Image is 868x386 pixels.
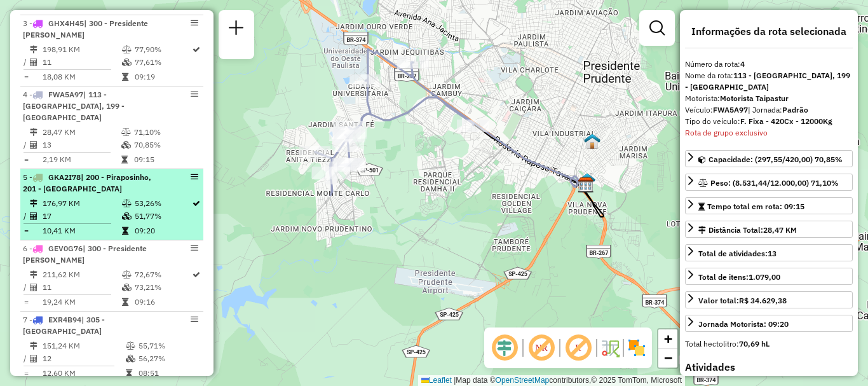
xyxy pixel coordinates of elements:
[23,56,29,69] td: /
[121,141,131,149] i: % de utilização da cubagem
[30,128,37,136] i: Distância Total
[685,291,853,308] a: Valor total:R$ 34.629,38
[421,376,452,385] a: Leaflet
[122,227,128,235] i: Tempo total em rota
[134,71,191,83] td: 09:19
[122,212,132,220] i: % de utilização da cubagem
[121,128,131,136] i: % de utilização do peso
[126,342,135,350] i: % de utilização do peso
[191,173,198,181] em: Opções
[126,355,135,362] i: % de utilização da cubagem
[30,200,37,207] i: Distância Total
[685,150,853,167] a: Capacidade: (297,55/420,00) 70,85%
[23,367,29,380] td: =
[134,268,191,281] td: 72,67%
[739,296,787,305] strong: R$ 34.629,38
[685,71,850,92] strong: 113 - [GEOGRAPHIC_DATA], 199 - [GEOGRAPHIC_DATA]
[664,331,672,347] span: +
[122,284,132,291] i: % de utilização da cubagem
[133,126,198,139] td: 71,10%
[30,342,37,350] i: Distância Total
[42,210,121,223] td: 17
[30,46,37,53] i: Distância Total
[42,71,121,83] td: 18,08 KM
[48,172,81,182] span: GKA2I78
[122,46,132,53] i: % de utilização do peso
[42,139,121,151] td: 13
[191,244,198,252] em: Opções
[134,224,191,237] td: 09:20
[23,315,105,336] span: | 305 - [GEOGRAPHIC_DATA]
[685,268,853,285] a: Total de itens:1.079,00
[42,367,125,380] td: 12,60 KM
[685,104,853,116] div: Veículo:
[627,338,647,358] img: Exibir/Ocultar setores
[193,271,200,279] i: Rota otimizada
[489,333,520,363] span: Ocultar deslocamento
[134,281,191,294] td: 73,21%
[600,338,620,358] img: Fluxo de ruas
[30,271,37,279] i: Distância Total
[578,177,594,193] img: CDD Presidente Prudente
[48,244,83,253] span: GEV0G76
[763,225,797,235] span: 28,47 KM
[710,178,839,188] span: Peso: (8.531,44/12.000,00) 71,10%
[134,296,191,308] td: 09:16
[30,284,37,291] i: Total de Atividades
[121,156,128,163] i: Tempo total em rota
[748,105,808,114] span: | Jornada:
[138,367,198,380] td: 08:51
[134,43,191,56] td: 77,90%
[707,202,804,211] span: Tempo total em rota: 09:15
[454,376,456,385] span: |
[138,340,198,352] td: 55,71%
[23,244,147,265] span: | 300 - Presidente [PERSON_NAME]
[30,212,37,220] i: Total de Atividades
[685,244,853,261] a: Total de atividades:13
[23,172,151,193] span: | 200 - Piraposinho, 201 - [GEOGRAPHIC_DATA]
[685,174,853,191] a: Peso: (8.531,44/12.000,00) 71,10%
[526,333,557,363] span: Exibir NR
[23,352,29,365] td: /
[23,18,148,39] span: 3 -
[23,90,125,122] span: 4 -
[685,70,853,93] div: Nome da rota:
[23,90,125,122] span: | 113 - [GEOGRAPHIC_DATA], 199 - [GEOGRAPHIC_DATA]
[42,56,121,69] td: 11
[23,224,29,237] td: =
[23,296,29,308] td: =
[224,15,249,44] a: Nova sessão e pesquisa
[685,93,853,104] div: Motorista:
[740,59,745,69] strong: 4
[191,19,198,27] em: Opções
[23,139,29,151] td: /
[685,338,853,350] div: Total hectolitro:
[685,197,853,214] a: Tempo total em rota: 09:15
[720,93,789,103] strong: Motorista Taipastur
[563,333,593,363] span: Exibir rótulo
[42,126,121,139] td: 28,47 KM
[42,268,121,281] td: 211,62 KM
[768,249,776,258] strong: 13
[48,315,81,324] span: EXR4B94
[191,315,198,323] em: Opções
[133,153,198,166] td: 09:15
[42,197,121,210] td: 176,97 KM
[579,172,595,189] img: Cross PA
[42,281,121,294] td: 11
[658,329,677,348] a: Zoom in
[685,221,853,238] a: Distância Total:28,47 KM
[658,348,677,368] a: Zoom out
[134,56,191,69] td: 77,61%
[122,200,132,207] i: % de utilização do peso
[126,369,132,377] i: Tempo total em rota
[698,319,789,330] div: Jornada Motorista: 09:20
[30,141,37,149] i: Total de Atividades
[685,315,853,332] a: Jornada Motorista: 09:20
[698,224,797,236] div: Distância Total:
[23,153,29,166] td: =
[48,90,83,99] span: FWA5A97
[134,210,191,223] td: 51,77%
[30,59,37,66] i: Total de Atividades
[30,355,37,362] i: Total de Atividades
